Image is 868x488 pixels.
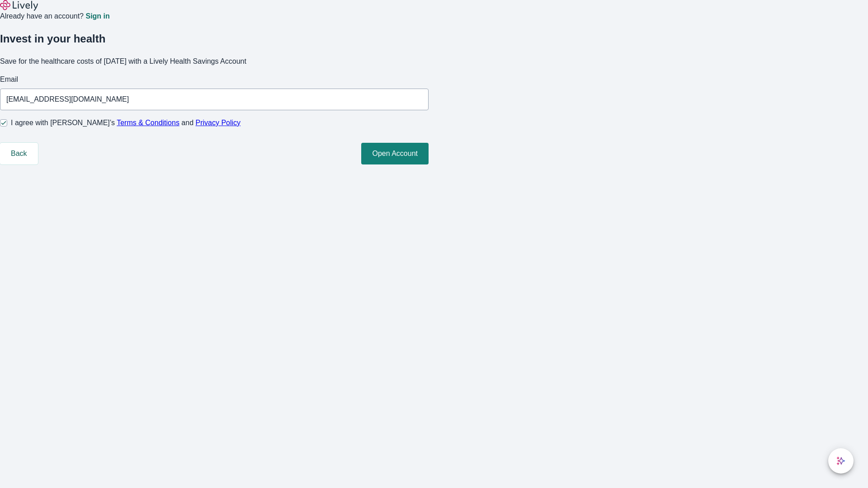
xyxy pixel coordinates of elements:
svg: Lively AI Assistant [836,456,845,465]
button: Open Account [361,143,429,164]
a: Sign in [85,13,109,20]
a: Terms & Conditions [117,119,179,127]
span: I agree with [PERSON_NAME]’s and [11,117,241,128]
button: chat [828,448,854,474]
a: Privacy Policy [196,119,241,127]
